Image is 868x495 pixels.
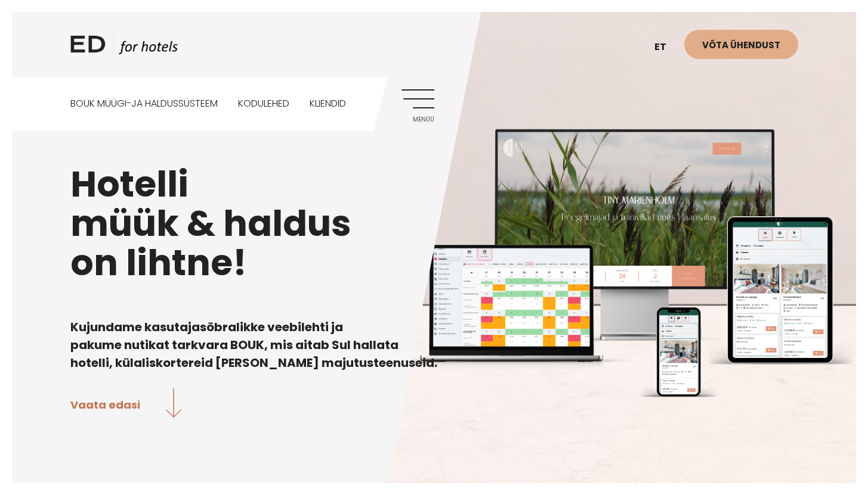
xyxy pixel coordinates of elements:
[70,164,798,282] h1: Hotelli müük & haldus on lihtne!
[70,319,437,371] b: Kujundame kasutajasõbralikke veebilehti ja pakume nutikat tarkvara BOUK, mis aitab Sul hallata ho...
[310,77,346,130] a: Kliendid
[70,33,178,63] a: ED HOTELS
[238,77,289,130] a: Kodulehed
[401,89,434,122] a: Menüü
[70,77,218,130] a: BOUK MÜÜGI-JA HALDUSSÜSTEEM
[648,33,684,62] a: et
[401,116,434,123] span: Menüü
[684,30,798,59] a: Võta ühendust
[70,388,182,420] a: Vaata edasi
